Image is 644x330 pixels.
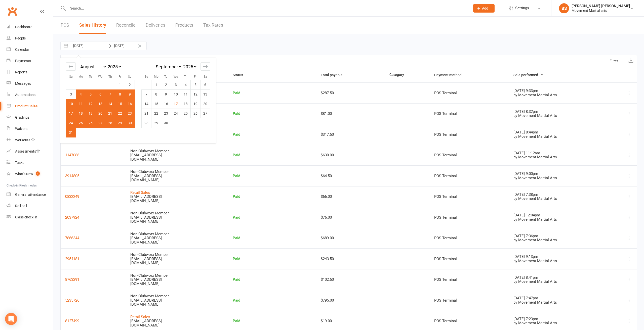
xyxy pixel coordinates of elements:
[6,5,19,18] a: Clubworx
[7,89,53,101] a: Automations
[60,58,216,143] div: Calendar
[7,168,53,180] a: What's New1
[15,70,27,74] div: Reports
[130,215,176,224] div: [EMAIL_ADDRESS][DOMAIN_NAME]
[15,193,46,197] div: General attendance
[321,257,381,261] div: $243.50
[15,127,27,131] div: Waivers
[130,174,176,182] div: [EMAIL_ADDRESS][DOMAIN_NAME]
[130,252,169,257] span: Non-Clubworx Member
[130,232,169,236] span: Non-Clubworx Member
[15,204,27,208] div: Roll call
[130,294,169,298] span: Non-Clubworx Member
[513,155,604,159] div: by Movement Martial Arts
[15,172,33,176] div: What's New
[181,89,191,99] td: Choose Thursday, September 11, 2025 as your check-in date. It’s available.
[233,72,249,78] button: Status
[203,17,223,34] a: Tax Rates
[434,112,504,116] div: POS Terminal
[142,118,151,128] td: Choose Sunday, September 28, 2025 as your check-in date. It’s available.
[181,99,191,109] td: Choose Thursday, September 18, 2025 as your check-in date. It’s available.
[130,236,176,244] div: [EMAIL_ADDRESS][DOMAIN_NAME]
[66,89,76,99] td: Choose Sunday, August 3, 2025 as your check-in date. It’s available.
[191,80,200,89] td: Choose Friday, September 5, 2025 as your check-in date. It’s available.
[233,236,311,240] div: Paid
[600,55,625,67] button: Filter
[76,109,86,118] td: Selected. Monday, August 18, 2025
[513,234,604,238] div: [DATE] 7:36pm
[78,75,83,78] small: Mo
[115,118,125,128] td: Selected. Friday, August 29, 2025
[513,255,604,259] div: [DATE] 9:13pm
[200,89,210,99] td: Choose Saturday, September 13, 2025 as your check-in date. It’s available.
[513,114,604,118] div: by Movement Martial Arts
[204,75,207,78] small: Sa
[233,174,311,178] div: Paid
[434,91,504,95] div: POS Terminal
[151,89,161,99] td: Choose Monday, September 8, 2025 as your check-in date. It’s available.
[513,193,604,197] div: [DATE] 7:38pm
[233,91,311,95] div: Paid
[61,55,600,67] input: Search by customer name, email or receipt number
[65,152,79,158] button: 1147086
[115,109,125,118] td: Selected. Friday, August 22, 2025
[108,75,112,78] small: Th
[513,279,604,284] div: by Movement Martial Arts
[66,62,76,71] div: Move backward to switch to the previous month.
[321,153,381,157] div: $630.00
[142,109,151,118] td: Choose Sunday, September 21, 2025 as your check-in date. It’s available.
[191,109,200,118] td: Choose Friday, September 26, 2025 as your check-in date. It’s available.
[15,81,31,85] div: Messages
[161,109,171,118] td: Choose Tuesday, September 23, 2025 as your check-in date. It’s available.
[434,132,504,137] div: POS Terminal
[434,73,467,77] span: Payment method
[76,99,86,109] td: Selected. Monday, August 11, 2025
[128,75,132,78] small: Sa
[572,4,630,8] div: [PERSON_NAME] [PERSON_NAME]
[233,73,249,77] span: Status
[233,112,311,116] div: Paid
[125,99,135,109] td: Selected. Saturday, August 16, 2025
[181,80,191,89] td: Choose Thursday, September 4, 2025 as your check-in date. It’s available.
[130,169,169,174] span: Non-Clubworx Member
[513,130,604,134] div: [DATE] 8:44pm
[96,109,105,118] td: Selected. Wednesday, August 20, 2025
[86,99,96,109] td: Selected. Tuesday, August 12, 2025
[7,200,53,212] a: Roll call
[125,109,135,118] td: Selected. Saturday, August 23, 2025
[105,109,115,118] td: Selected. Thursday, August 21, 2025
[434,236,504,240] div: POS Terminal
[115,80,125,89] td: Choose Friday, August 1, 2025 as your check-in date. It’s available.
[434,195,504,199] div: POS Terminal
[513,134,604,139] div: by Movement Martial Arts
[65,235,79,241] button: 7866344
[7,112,53,123] a: Gradings
[15,149,40,153] div: Assessments
[130,273,169,278] span: Non-Clubworx Member
[15,161,24,165] div: Tasks
[321,72,348,78] button: Total payable
[515,3,529,14] span: Settings
[191,89,200,99] td: Choose Friday, September 12, 2025 as your check-in date. It’s available.
[200,80,210,89] td: Choose Saturday, September 6, 2025 as your check-in date. It’s available.
[61,17,69,34] a: POS
[321,277,381,282] div: $102.50
[111,41,146,50] input: To
[130,149,169,153] span: Non-Clubworx Member
[65,173,79,179] button: 3914805
[105,118,115,128] td: Selected. Thursday, August 28, 2025
[115,99,125,109] td: Selected. Friday, August 15, 2025
[7,146,53,157] a: Assessments
[125,80,135,89] td: Choose Saturday, August 2, 2025 as your check-in date. It’s available.
[434,277,504,282] div: POS Terminal
[151,118,161,128] td: Choose Monday, September 29, 2025 as your check-in date. It’s available.
[513,110,604,114] div: [DATE] 8:32pm
[175,17,193,34] a: Products
[434,72,467,78] button: Payment method
[321,215,381,220] div: $76.00
[130,195,176,203] div: [EMAIL_ADDRESS][DOMAIN_NAME]
[15,59,31,63] div: Payments
[171,80,181,89] td: Choose Wednesday, September 3, 2025 as your check-in date. It’s available.
[15,93,35,97] div: Automations
[151,99,161,109] td: Choose Monday, September 15, 2025 as your check-in date. It’s available.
